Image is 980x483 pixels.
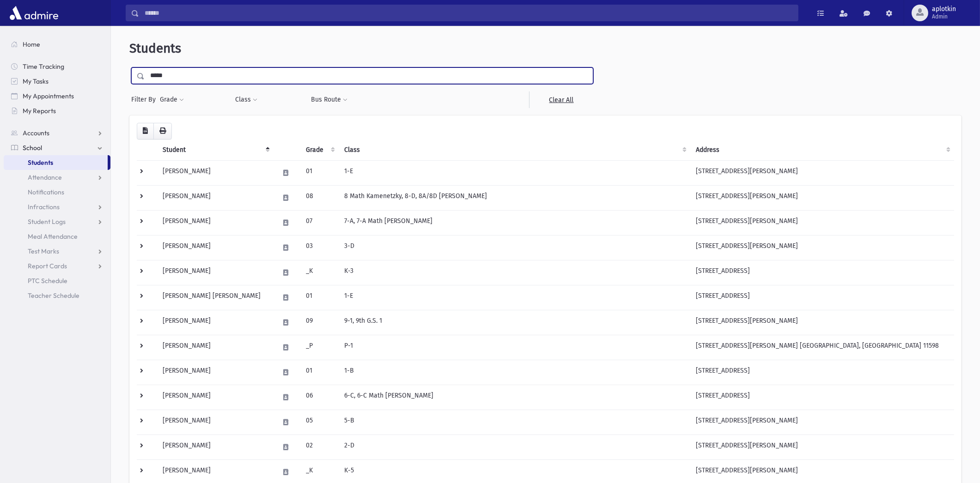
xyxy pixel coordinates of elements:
[157,260,274,285] td: [PERSON_NAME]
[23,77,49,85] span: My Tasks
[157,360,274,385] td: [PERSON_NAME]
[690,160,954,185] td: [STREET_ADDRESS][PERSON_NAME]
[23,107,56,115] span: My Reports
[690,285,954,310] td: [STREET_ADDRESS]
[129,41,181,56] span: Students
[131,95,159,104] span: Filter By
[4,170,110,185] a: Attendance
[339,210,690,235] td: 7-A, 7-A Math [PERSON_NAME]
[4,244,110,259] a: Test Marks
[23,129,49,137] span: Accounts
[4,103,110,118] a: My Reports
[529,91,593,108] a: Clear All
[157,285,274,310] td: [PERSON_NAME] [PERSON_NAME]
[690,260,954,285] td: [STREET_ADDRESS]
[157,160,274,185] td: [PERSON_NAME]
[4,214,110,229] a: Student Logs
[339,185,690,210] td: 8 Math Kamenetzky, 8-D, 8A/8D [PERSON_NAME]
[28,173,62,181] span: Attendance
[690,235,954,260] td: [STREET_ADDRESS][PERSON_NAME]
[339,435,690,459] td: 2-D
[23,40,40,48] span: Home
[157,210,274,235] td: [PERSON_NAME]
[300,260,339,285] td: _K
[4,259,110,273] a: Report Cards
[690,360,954,385] td: [STREET_ADDRESS]
[4,199,110,214] a: Infractions
[339,285,690,310] td: 1-E
[339,260,690,285] td: K-3
[339,160,690,185] td: 1-E
[157,410,274,435] td: [PERSON_NAME]
[690,385,954,410] td: [STREET_ADDRESS]
[310,91,348,108] button: Bus Route
[28,232,78,241] span: Meal Attendance
[339,139,690,161] th: Class: activate to sort column ascending
[4,273,110,288] a: PTC Schedule
[4,185,110,199] a: Notifications
[690,185,954,210] td: [STREET_ADDRESS][PERSON_NAME]
[932,13,956,20] span: Admin
[4,74,110,89] a: My Tasks
[157,385,274,410] td: [PERSON_NAME]
[300,435,339,459] td: 02
[137,123,154,139] button: CSV
[339,335,690,360] td: P-1
[28,217,66,226] span: Student Logs
[300,335,339,360] td: _P
[28,203,60,211] span: Infractions
[4,155,108,170] a: Students
[23,144,42,152] span: School
[300,139,339,161] th: Grade: activate to sort column ascending
[23,62,64,71] span: Time Tracking
[153,123,172,139] button: Print
[690,210,954,235] td: [STREET_ADDRESS][PERSON_NAME]
[28,262,67,270] span: Report Cards
[28,158,53,167] span: Students
[300,360,339,385] td: 01
[4,140,110,155] a: School
[28,247,59,255] span: Test Marks
[690,435,954,459] td: [STREET_ADDRESS][PERSON_NAME]
[300,310,339,335] td: 09
[300,285,339,310] td: 01
[28,277,67,285] span: PTC Schedule
[300,235,339,260] td: 03
[4,126,110,140] a: Accounts
[300,185,339,210] td: 08
[932,6,956,13] span: aplotkin
[23,92,74,100] span: My Appointments
[157,185,274,210] td: [PERSON_NAME]
[4,37,110,52] a: Home
[339,410,690,435] td: 5-B
[339,360,690,385] td: 1-B
[300,385,339,410] td: 06
[339,310,690,335] td: 9-1, 9th G.S. 1
[28,291,79,300] span: Teacher Schedule
[7,4,61,22] img: AdmirePro
[235,91,258,108] button: Class
[157,139,274,161] th: Student: activate to sort column descending
[4,89,110,103] a: My Appointments
[157,335,274,360] td: [PERSON_NAME]
[690,310,954,335] td: [STREET_ADDRESS][PERSON_NAME]
[4,59,110,74] a: Time Tracking
[300,160,339,185] td: 01
[339,235,690,260] td: 3-D
[300,210,339,235] td: 07
[300,410,339,435] td: 05
[159,91,184,108] button: Grade
[690,410,954,435] td: [STREET_ADDRESS][PERSON_NAME]
[28,188,64,196] span: Notifications
[157,310,274,335] td: [PERSON_NAME]
[139,5,798,21] input: Search
[4,229,110,244] a: Meal Attendance
[690,335,954,360] td: [STREET_ADDRESS][PERSON_NAME] [GEOGRAPHIC_DATA], [GEOGRAPHIC_DATA] 11598
[4,288,110,303] a: Teacher Schedule
[157,235,274,260] td: [PERSON_NAME]
[690,139,954,161] th: Address: activate to sort column ascending
[339,385,690,410] td: 6-C, 6-C Math [PERSON_NAME]
[157,435,274,459] td: [PERSON_NAME]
